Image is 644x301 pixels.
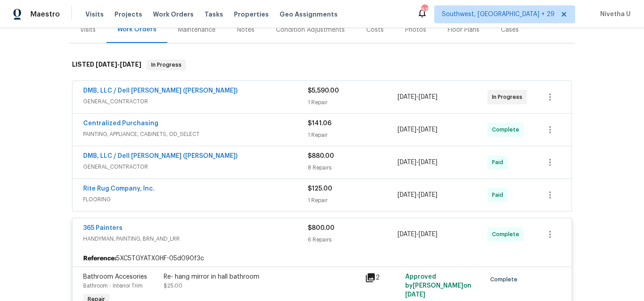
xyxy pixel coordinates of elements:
[398,159,416,165] span: [DATE]
[365,272,400,283] div: 2
[492,158,507,167] span: Paid
[492,93,526,102] span: In Progress
[419,159,437,165] span: [DATE]
[490,275,521,284] span: Complete
[308,163,398,172] div: 8 Repairs
[234,10,269,19] span: Properties
[83,254,116,263] b: Reference:
[398,125,437,134] span: -
[85,10,104,19] span: Visits
[597,10,631,19] span: Nivetha U
[204,11,223,17] span: Tasks
[83,153,237,159] a: DMB, LLC / Dell [PERSON_NAME] ([PERSON_NAME])
[448,25,479,34] div: Floor Plans
[398,230,437,239] span: -
[419,231,437,237] span: [DATE]
[308,235,398,244] div: 6 Repairs
[398,191,437,199] span: -
[83,130,308,139] span: PAINTING, APPLIANCE, CABINETS, OD_SELECT
[72,59,141,70] h6: LISTED
[153,10,194,19] span: Work Orders
[398,231,416,237] span: [DATE]
[69,51,575,79] div: LISTED [DATE]-[DATE]In Progress
[114,10,142,19] span: Projects
[419,192,437,198] span: [DATE]
[96,61,117,68] span: [DATE]
[405,274,471,298] span: Approved by [PERSON_NAME] on
[178,25,216,34] div: Maintenance
[308,88,339,94] span: $5,590.00
[308,196,398,205] div: 1 Repair
[164,272,360,281] div: Re- hang mirror in hall bathroom
[366,25,384,34] div: Costs
[398,93,437,102] span: -
[405,25,426,34] div: Photos
[117,25,157,34] div: Work Orders
[419,94,437,100] span: [DATE]
[398,192,416,198] span: [DATE]
[30,10,60,19] span: Maestro
[492,191,507,199] span: Paid
[83,162,308,171] span: GENERAL_CONTRACTOR
[237,25,254,34] div: Notes
[398,158,437,167] span: -
[96,61,141,68] span: -
[164,283,182,288] span: $25.00
[308,98,398,107] div: 1 Repair
[419,127,437,133] span: [DATE]
[83,88,237,94] a: DMB, LLC / Dell [PERSON_NAME] ([PERSON_NAME])
[83,225,123,231] a: 365 Painters
[276,25,345,34] div: Condition Adjustments
[83,195,308,204] span: FLOORING
[442,10,555,19] span: Southwest, [GEOGRAPHIC_DATA] + 29
[308,225,335,231] span: $800.00
[72,250,572,267] div: 5XC5TGYATX0HF-05d090f3c
[398,94,416,100] span: [DATE]
[83,274,147,280] span: Bathroom Accesories
[83,283,143,288] span: Bathroom - Interior Trim
[492,230,523,239] span: Complete
[308,153,334,159] span: $880.00
[405,292,425,298] span: [DATE]
[148,60,185,69] span: In Progress
[308,131,398,140] div: 1 Repair
[308,120,331,127] span: $141.06
[421,5,428,14] div: 615
[398,127,416,133] span: [DATE]
[492,125,523,134] span: Complete
[280,10,338,19] span: Geo Assignments
[83,186,155,192] a: Rite Rug Company, Inc.
[501,25,519,34] div: Cases
[83,120,158,127] a: Centralized Purchasing
[308,186,332,192] span: $125.00
[83,234,308,243] span: HANDYMAN, PAINTING, BRN_AND_LRR
[83,97,308,106] span: GENERAL_CONTRACTOR
[120,61,141,68] span: [DATE]
[80,25,96,34] div: Visits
